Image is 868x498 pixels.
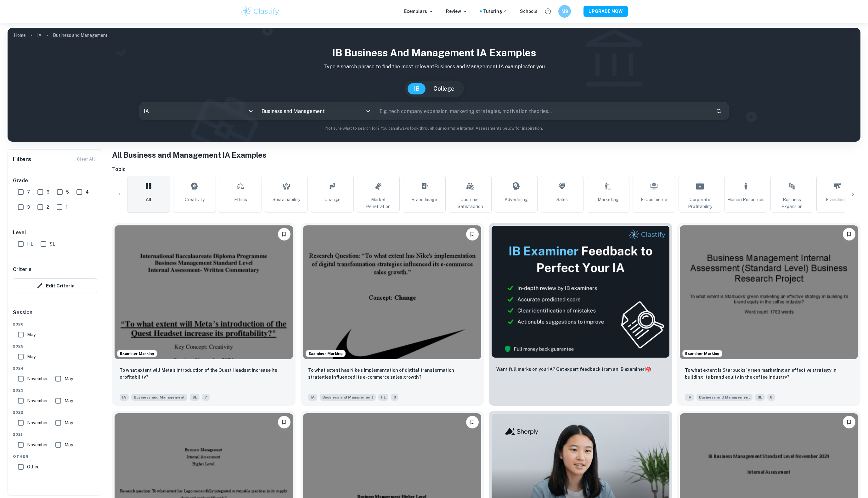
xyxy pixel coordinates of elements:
span: 1 [66,204,68,211]
span: 2026 [13,321,97,327]
button: Help and Feedback [543,6,553,17]
p: Review [446,8,467,15]
span: Creativity [185,196,205,203]
a: Examiner MarkingBookmarkTo what extent has Nike's implementation of digital transformation strate... [301,223,484,406]
span: 7 [202,394,210,401]
a: IA [37,31,42,40]
img: Business and Management IA example thumbnail: To what extent is Starbucks’ green marke [680,225,858,359]
h6: M9 [561,8,568,15]
span: November [27,375,48,382]
p: Exemplars [404,8,433,15]
a: Schools [520,8,538,15]
a: Home [14,31,26,40]
span: Customer Satisfaction [452,196,489,210]
span: IA [120,394,129,401]
img: Clastify logo [240,5,280,18]
a: ThumbnailWant full marks on yourIA? Get expert feedback from an IB examiner! [489,223,672,406]
span: 2 [47,204,49,211]
button: Bookmark [843,228,855,241]
button: M9 [558,5,571,18]
span: May [65,397,73,404]
span: Other [27,463,39,470]
span: 6 [391,394,398,401]
span: May [65,375,73,382]
h6: Filters [13,155,31,164]
span: Marketing [598,196,619,203]
span: May [27,331,36,338]
button: UPGRADE NOW [583,6,628,17]
span: Corporate Profitability [681,196,719,210]
button: Bookmark [843,416,855,428]
span: Business and Management [131,394,187,401]
p: To what extent will Meta’s introduction of the Quest Headset increase its profitability? [120,367,288,381]
span: Examiner Marking [683,351,722,356]
span: 2023 [13,388,97,393]
span: E-commerce [641,196,667,203]
button: Search [713,106,724,116]
span: Other [13,454,97,459]
p: Business and Management [53,32,108,39]
span: Examiner Marking [306,351,345,356]
p: To what extent has Nike's implementation of digital transformation strategies influenced its e-co... [308,367,476,381]
span: SL [190,394,200,401]
span: IA [308,394,317,401]
img: Thumbnail [491,225,670,358]
img: profile cover [8,28,860,142]
h1: IB Business and Management IA examples [13,45,855,60]
span: May [65,441,73,448]
button: Bookmark [278,416,290,428]
span: Sales [556,196,568,203]
span: 7 [27,189,30,195]
h6: Level [13,229,97,236]
span: Market Penetration [360,196,397,210]
span: IA [685,394,694,401]
p: To what extent is Starbucks’ green marketing an effective strategy in building its brand equity i... [685,367,853,381]
span: 2025 [13,343,97,349]
input: E.g. tech company expansion, marketing strategies, motivation theories... [375,102,711,120]
h6: Criteria [13,266,31,273]
button: IB [408,83,426,94]
a: Examiner MarkingBookmarkTo what extent is Starbucks’ green marketing an effective strategy in bui... [677,223,861,406]
span: Franchising [826,196,850,203]
h6: Topic [112,166,860,173]
span: May [65,419,73,426]
span: Business Expansion [773,196,810,210]
button: Edit Criteria [13,278,97,293]
button: Bookmark [278,228,290,241]
a: Examiner MarkingBookmarkTo what extent will Meta’s introduction of the Quest Headset increase its... [112,223,296,406]
h1: All Business and Management IA Examples [112,149,860,161]
span: Ethics [234,196,247,203]
span: Business and Management [320,394,376,401]
span: November [27,441,48,448]
span: November [27,419,48,426]
span: May [27,353,36,360]
span: Examiner Marking [117,351,157,356]
span: 2021 [13,432,97,437]
span: Change [324,196,341,203]
p: Not sure what to search for? You can always look through our example Internal Assessments below f... [13,125,855,132]
button: Open [364,107,373,116]
a: Tutoring [483,8,507,15]
span: November [27,397,48,404]
button: College [427,83,461,94]
h6: Session [13,309,97,321]
div: IA [139,102,257,120]
span: HL [378,394,388,401]
span: 6 [767,394,775,401]
button: Bookmark [466,416,479,428]
img: Business and Management IA example thumbnail: To what extent will Meta’s introduction [115,225,293,359]
span: HL [27,241,33,247]
span: Brand Image [411,196,437,203]
span: 🎯 [646,367,651,372]
span: SL [755,394,765,401]
span: 5 [66,189,69,195]
span: 2024 [13,365,97,371]
span: 4 [86,189,89,195]
span: 6 [47,189,49,195]
span: 2022 [13,410,97,415]
img: Business and Management IA example thumbnail: To what extent has Nike's implementation [303,225,482,359]
span: Sustainability [273,196,300,203]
